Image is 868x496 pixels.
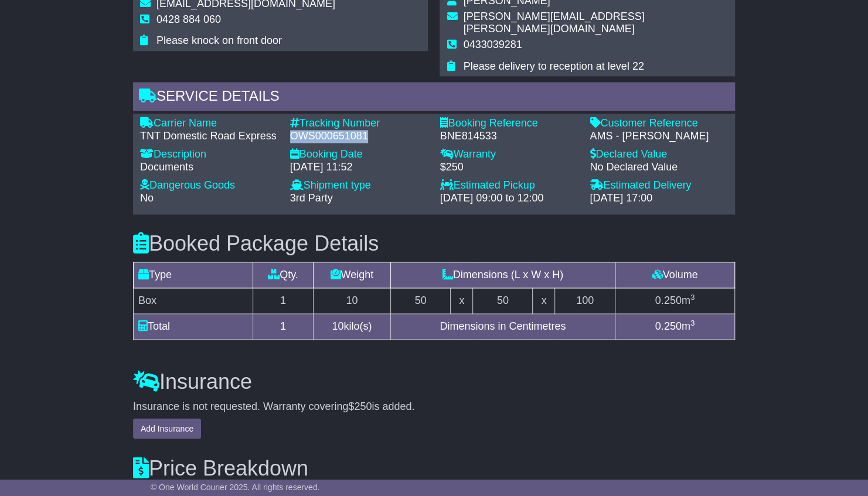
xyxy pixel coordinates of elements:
[590,179,728,192] div: Estimated Delivery
[133,232,735,255] h3: Booked Package Details
[590,117,728,130] div: Customer Reference
[473,288,533,314] td: 50
[440,117,578,130] div: Booking Reference
[590,192,728,205] div: [DATE] 17:00
[253,288,313,314] td: 1
[290,161,428,174] div: [DATE] 11:52
[391,314,615,340] td: Dimensions in Centimetres
[140,192,154,204] span: No
[313,314,390,340] td: kilo(s)
[690,293,695,302] sup: 3
[253,262,313,288] td: Qty.
[440,148,578,161] div: Warranty
[440,161,578,174] div: $250
[290,130,428,143] div: OWS000651081
[140,130,278,143] div: TNT Domestic Road Express
[391,262,615,288] td: Dimensions (L x W x H)
[253,314,313,340] td: 1
[590,148,728,161] div: Declared Value
[290,148,428,161] div: Booking Date
[451,288,473,314] td: x
[156,35,282,46] span: Please knock on front door
[440,179,578,192] div: Estimated Pickup
[690,319,695,327] sup: 3
[133,456,735,480] h3: Price Breakdown
[615,262,735,288] td: Volume
[290,192,333,204] span: 3rd Party
[290,117,428,130] div: Tracking Number
[440,130,578,143] div: BNE814533
[463,11,644,35] span: [PERSON_NAME][EMAIL_ADDRESS][PERSON_NAME][DOMAIN_NAME]
[615,314,735,340] td: m
[156,13,221,25] span: 0428 884 060
[391,288,451,314] td: 50
[348,400,372,412] span: $250
[133,262,253,288] td: Type
[140,161,278,174] div: Documents
[133,288,253,314] td: Box
[533,288,555,314] td: x
[133,400,735,413] div: Insurance is not requested. Warranty covering is added.
[151,483,320,492] span: © One World Courier 2025. All rights reserved.
[555,288,615,314] td: 100
[615,288,735,314] td: m
[332,320,343,332] span: 10
[313,262,390,288] td: Weight
[590,161,728,174] div: No Declared Value
[140,148,278,161] div: Description
[140,117,278,130] div: Carrier Name
[133,314,253,340] td: Total
[463,60,644,72] span: Please delivery to reception at level 22
[140,179,278,192] div: Dangerous Goods
[133,418,201,439] button: Add Insurance
[133,370,735,393] h3: Insurance
[590,130,728,143] div: AMS - [PERSON_NAME]
[133,82,735,114] div: Service Details
[655,320,682,332] span: 0.250
[290,179,428,192] div: Shipment type
[440,192,578,205] div: [DATE] 09:00 to 12:00
[313,288,390,314] td: 10
[463,39,522,50] span: 0433039281
[655,295,682,306] span: 0.250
